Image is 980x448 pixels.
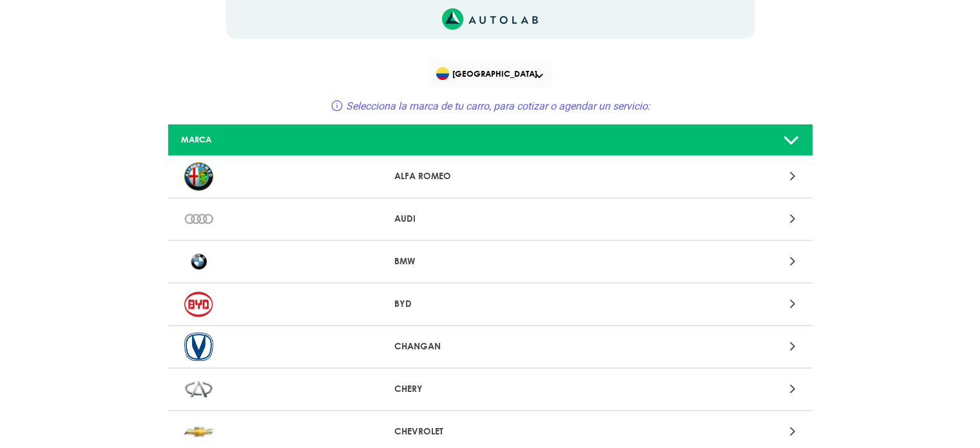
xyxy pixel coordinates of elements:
[184,418,213,446] img: CHEVROLET
[184,248,213,276] img: BMW
[394,382,586,396] p: CHERY
[184,333,213,361] img: CHANGAN
[436,67,449,80] img: Flag of COLOMBIA
[442,12,538,24] a: Link al sitio de autolab
[394,425,586,438] p: CHEVROLET
[184,162,213,191] img: ALFA ROMEO
[394,255,586,268] p: BMW
[171,133,384,146] div: MARCA
[394,340,586,353] p: CHANGAN
[394,212,586,226] p: AUDI
[168,124,812,156] a: MARCA
[184,205,213,233] img: AUDI
[394,297,586,311] p: BYD
[428,59,552,88] div: Flag of COLOMBIA[GEOGRAPHIC_DATA]
[184,375,213,404] img: CHERY
[436,64,546,83] span: [GEOGRAPHIC_DATA]
[394,170,586,183] p: ALFA ROMEO
[184,290,213,318] img: BYD
[346,100,650,112] span: Selecciona la marca de tu carro, para cotizar o agendar un servicio:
